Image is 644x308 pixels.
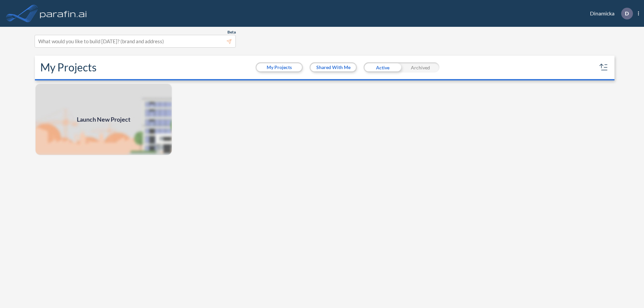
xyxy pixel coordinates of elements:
[311,63,356,71] button: Shared With Me
[401,62,439,72] div: Archived
[257,63,302,71] button: My Projects
[580,8,639,19] div: Dinamicka
[39,7,88,20] img: logo
[364,62,401,72] div: Active
[598,62,609,73] button: sort
[227,29,236,35] span: Beta
[35,83,172,156] a: Launch New Project
[35,83,172,156] img: add
[40,61,97,74] h2: My Projects
[625,10,629,16] p: D
[77,115,130,124] span: Launch New Project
